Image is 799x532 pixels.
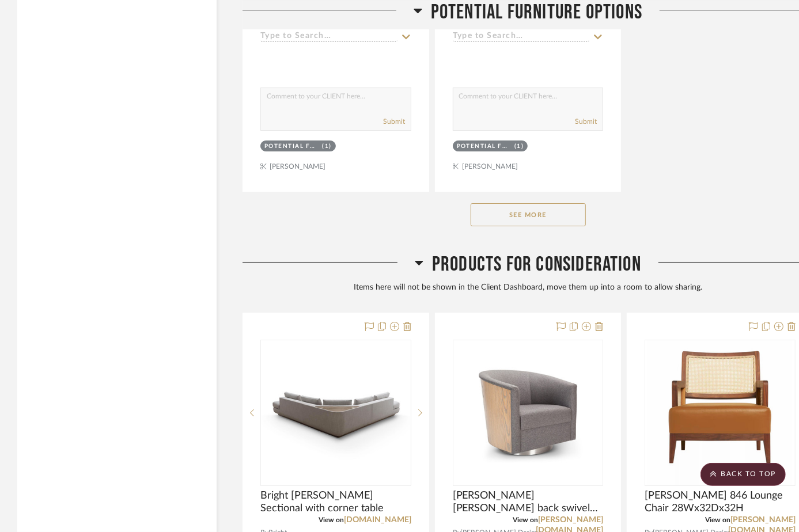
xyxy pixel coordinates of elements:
[260,32,397,43] input: Type to Search…
[514,142,524,151] div: (1)
[645,489,796,515] span: [PERSON_NAME] 846 Lounge Chair 28Wx32Dx32H
[456,341,600,485] img: A. Rudin Wood back swivel chair #788 32Wx33Dx30H
[705,516,730,523] span: View on
[383,116,405,127] button: Submit
[575,116,597,127] button: Submit
[457,142,512,151] div: Potential Furniture Options
[344,516,411,524] a: [DOMAIN_NAME]
[513,516,538,523] span: View on
[260,489,411,515] span: Bright [PERSON_NAME] Sectional with corner table
[453,489,604,515] span: [PERSON_NAME] [PERSON_NAME] back swivel chair #788 32Wx33Dx30H
[700,463,786,486] scroll-to-top-button: BACK TO TOP
[319,516,344,523] span: View on
[264,142,319,151] div: Potential Furniture Options
[453,32,590,43] input: Type to Search…
[471,203,586,226] button: See More
[262,357,410,469] img: Bright Miss Lee Sectional with corner table
[648,341,792,485] img: A. Rudin 846 Lounge Chair 28Wx32Dx32H
[432,252,641,277] span: Products For Consideration
[322,142,332,151] div: (1)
